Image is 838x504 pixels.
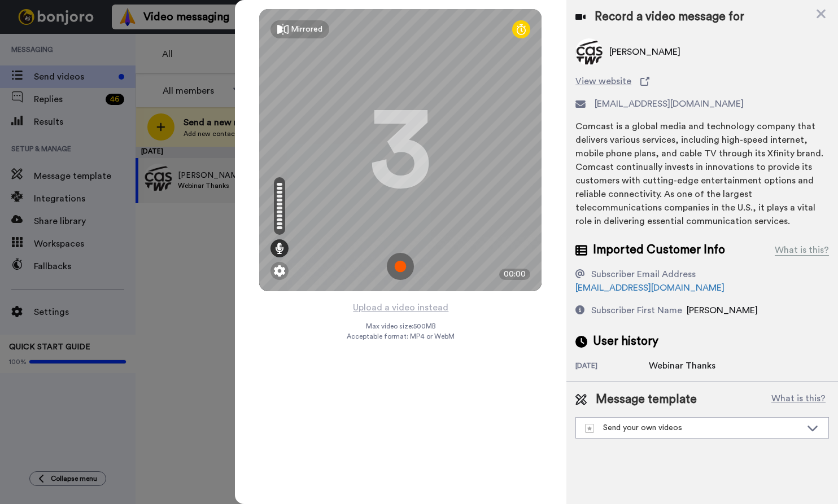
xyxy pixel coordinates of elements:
[595,97,744,111] span: [EMAIL_ADDRESS][DOMAIN_NAME]
[649,359,715,372] div: Webinar Thanks
[575,120,829,228] div: Comcast is a global media and technology company that delivers various services, including high-s...
[775,243,829,257] div: What is this?
[575,283,724,292] a: [EMAIL_ADDRESS][DOMAIN_NAME]
[591,268,696,281] div: Subscriber Email Address
[365,322,435,331] span: Max video size: 500 MB
[350,300,452,315] button: Upload a video instead
[575,361,649,372] div: [DATE]
[585,424,594,433] img: demo-template.svg
[687,306,758,315] span: [PERSON_NAME]
[575,74,631,88] span: View website
[347,332,455,341] span: Acceptable format: MP4 or WebM
[768,391,829,408] button: What is this?
[387,253,414,280] img: ic_record_start.svg
[585,422,801,433] div: Send your own videos
[593,333,658,350] span: User history
[575,74,829,88] a: View website
[499,269,530,280] div: 00:00
[596,391,697,408] span: Message template
[274,265,285,277] img: ic_gear.svg
[591,304,682,317] div: Subscriber First Name
[369,108,431,192] div: 3
[593,242,725,258] span: Imported Customer Info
